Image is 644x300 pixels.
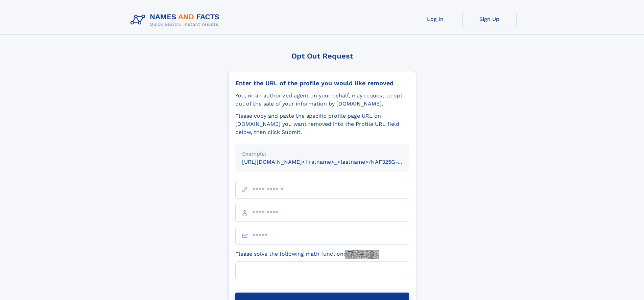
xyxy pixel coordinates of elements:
[235,92,409,108] div: You, or an authorized agent on your behalf, may request to opt-out of the sale of your informatio...
[242,159,422,165] small: [URL][DOMAIN_NAME]<firstname>_<lastname>/NAF325G-xxxxxxxx
[462,11,517,27] a: Sign Up
[235,250,379,259] label: Please solve the following math function:
[228,52,416,60] div: Opt Out Request
[128,11,225,29] img: Logo Names and Facts
[235,112,409,136] div: Please copy and paste the specific profile page URL on [DOMAIN_NAME] you want removed into the Pr...
[242,150,402,158] div: Example:
[408,11,462,27] a: Log In
[235,79,409,87] div: Enter the URL of the profile you would like removed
